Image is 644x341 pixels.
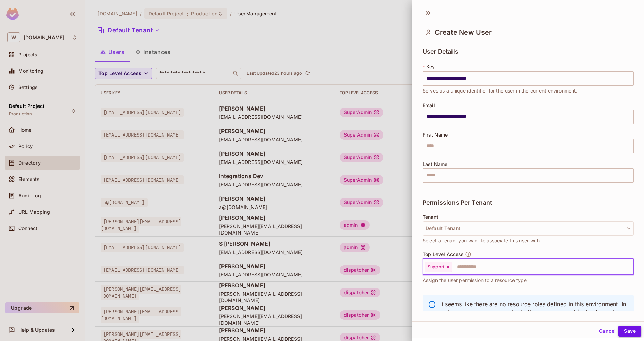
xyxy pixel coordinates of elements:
span: Serves as a unique identifier for the user in the current environment. [423,87,578,95]
span: Email [423,103,435,108]
span: User Details [423,48,458,55]
button: Save [618,326,641,337]
span: Key [426,64,435,69]
p: It seems like there are no resource roles defined in this environment. In order to assign resourc... [440,300,628,323]
span: Tenant [423,214,438,220]
span: Support [428,264,444,270]
div: Support [425,262,452,272]
button: Cancel [596,326,618,337]
button: Default Tenant [423,221,634,236]
span: Last Name [423,161,447,167]
span: First Name [423,132,448,138]
span: Select a tenant you want to associate this user with. [423,237,541,244]
span: Top Level Access [423,252,464,257]
span: Assign the user permission to a resource type [423,276,527,284]
span: Permissions Per Tenant [423,199,492,206]
button: Open [630,266,631,267]
span: Create New User [435,28,492,37]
